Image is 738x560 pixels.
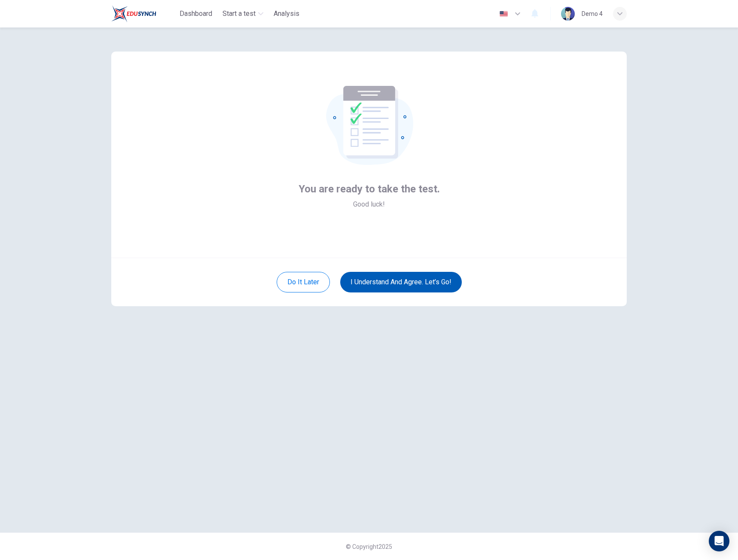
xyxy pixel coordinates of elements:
div: Demo 4 [582,9,603,19]
button: I understand and agree. Let’s go! [340,272,462,292]
button: Start a test [219,6,267,21]
span: Analysis [274,9,299,19]
a: EduSynch logo [111,5,176,22]
img: EduSynch logo [111,5,156,22]
span: Good luck! [353,199,385,210]
span: Start a test [223,9,256,19]
button: Dashboard [176,6,216,21]
button: Do it later [277,272,330,292]
div: Open Intercom Messenger [709,531,729,551]
img: Profile picture [561,7,575,21]
img: en [498,11,509,17]
button: Analysis [270,6,303,21]
span: © Copyright 2025 [346,543,392,550]
span: Dashboard [180,9,212,19]
span: You are ready to take the test. [299,182,440,196]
